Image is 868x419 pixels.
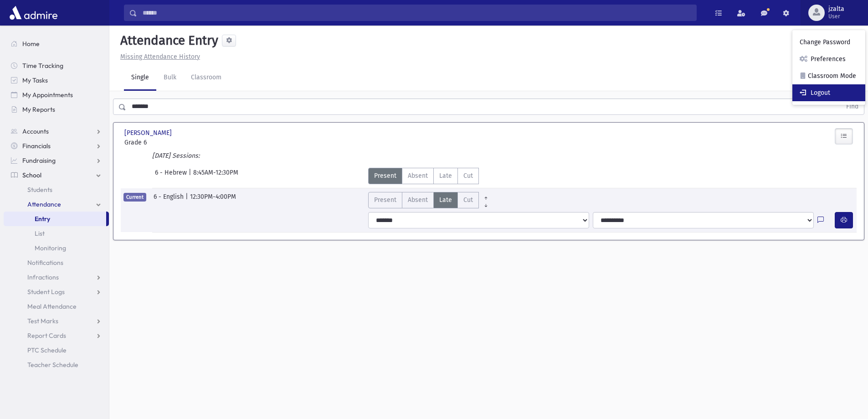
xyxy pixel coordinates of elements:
span: Late [439,171,452,181]
a: Bulk [156,65,184,91]
span: Monitoring [35,244,66,252]
a: All Prior [479,192,493,199]
span: Absent [408,195,428,205]
a: List [4,226,109,241]
a: Classroom Mode [792,67,865,84]
a: Students [4,182,109,197]
a: Student Logs [4,285,109,299]
a: Accounts [4,124,109,139]
span: My Reports [22,105,55,114]
span: Present [374,171,396,181]
span: Home [22,40,40,48]
span: My Tasks [22,76,48,84]
span: Accounts [22,127,49,135]
a: Attendance [4,197,109,212]
img: AdmirePro [7,4,60,22]
span: Notifications [27,259,63,267]
i: [DATE] Sessions: [152,152,200,160]
a: Test Marks [4,314,109,328]
span: PTC Schedule [27,346,67,354]
a: Logout [792,84,865,101]
h5: Attendance Entry [117,33,218,48]
span: Grade 6 [124,138,238,147]
a: PTC Schedule [4,343,109,357]
button: Find [841,99,864,114]
a: Classroom [184,65,229,91]
div: AttTypes [368,192,493,208]
span: | [189,168,193,184]
a: Report Cards [4,328,109,343]
a: Time Tracking [4,58,109,73]
span: 12:30PM-4:00PM [190,192,236,208]
span: List [35,229,45,238]
a: All Later [479,199,493,207]
span: School [22,171,41,179]
u: Missing Attendance History [120,53,200,61]
span: Absent [408,171,428,181]
a: Change Password [792,34,865,51]
span: Infractions [27,273,59,281]
span: Current [123,193,146,202]
span: jzalta [828,5,844,13]
a: Fundraising [4,153,109,168]
a: My Appointments [4,88,109,102]
a: My Reports [4,102,109,117]
span: Meal Attendance [27,302,77,310]
a: Monitoring [4,241,109,255]
span: 6 - English [154,192,185,208]
a: Notifications [4,255,109,270]
span: Present [374,195,396,205]
span: Time Tracking [22,62,63,70]
a: Financials [4,139,109,153]
span: My Appointments [22,91,73,99]
a: Teacher Schedule [4,357,109,372]
div: AttTypes [368,168,479,184]
span: Test Marks [27,317,58,325]
span: Students [27,186,52,194]
span: Cut [463,195,473,205]
span: Student Logs [27,288,65,296]
a: Meal Attendance [4,299,109,314]
span: Cut [463,171,473,181]
span: | [185,192,190,208]
span: [PERSON_NAME] [124,128,174,138]
span: Teacher Schedule [27,361,78,369]
span: 8:45AM-12:30PM [193,168,238,184]
a: Home [4,36,109,51]
input: Search [137,5,696,21]
a: Preferences [792,51,865,67]
span: User [828,13,844,20]
span: 6 - Hebrew [155,168,189,184]
a: Infractions [4,270,109,285]
span: Fundraising [22,156,56,165]
a: School [4,168,109,182]
span: Late [439,195,452,205]
span: Attendance [27,200,61,208]
span: Financials [22,142,51,150]
a: Entry [4,212,106,226]
a: Missing Attendance History [117,53,200,61]
a: My Tasks [4,73,109,88]
a: Single [124,65,156,91]
span: Report Cards [27,331,66,340]
span: Entry [35,215,50,223]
